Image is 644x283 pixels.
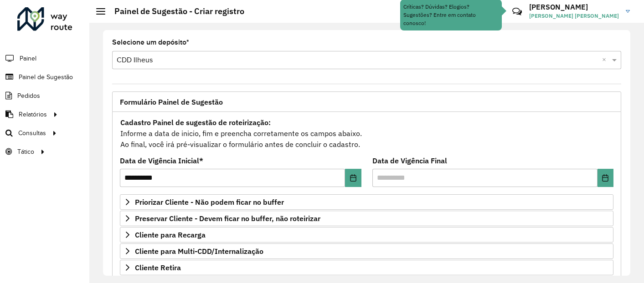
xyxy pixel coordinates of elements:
[120,243,613,259] a: Cliente para Multi-CDD/Internalização
[120,98,223,106] span: Formulário Painel de Sugestão
[120,260,613,275] a: Cliente Retira
[19,72,73,82] span: Painel de Sugestão
[345,169,361,187] button: Choose Date
[120,194,613,210] a: Priorizar Cliente - Não podem ficar no buffer
[598,169,613,187] button: Choose Date
[17,91,40,101] span: Pedidos
[135,264,181,271] span: Cliente Retira
[120,227,613,243] a: Cliente para Recarga
[112,37,189,48] label: Selecione um depósito
[135,215,320,222] span: Preservar Cliente - Devem ficar no buffer, não roteirizar
[120,155,203,166] label: Data de Vigência Inicial
[18,128,46,138] span: Consultas
[120,211,613,226] a: Preservar Cliente - Devem ficar no buffer, não roteirizar
[529,3,619,11] h3: [PERSON_NAME]
[135,248,263,255] span: Cliente para Multi-CDD/Internalização
[372,155,447,166] label: Data de Vigência Final
[135,198,284,206] span: Priorizar Cliente - Não podem ficar no buffer
[120,118,271,127] strong: Cadastro Painel de sugestão de roteirização:
[135,231,206,238] span: Cliente para Recarga
[105,6,244,16] h2: Painel de Sugestão - Criar registro
[19,110,47,119] span: Relatórios
[17,147,34,157] span: Tático
[529,12,619,20] span: [PERSON_NAME] [PERSON_NAME]
[120,116,613,150] div: Informe a data de inicio, fim e preencha corretamente os campos abaixo. Ao final, você irá pré-vi...
[602,55,610,66] span: Clear all
[20,54,36,63] span: Painel
[507,2,527,21] a: Contato Rápido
